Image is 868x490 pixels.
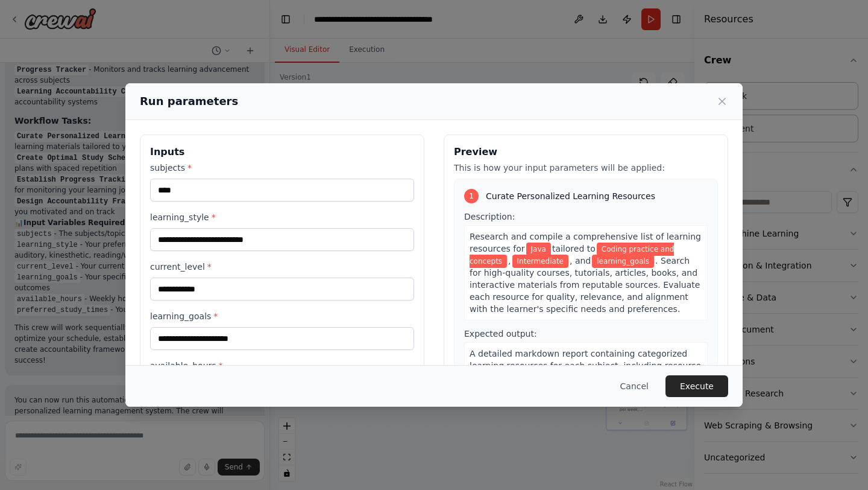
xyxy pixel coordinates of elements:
span: Expected output: [464,329,537,339]
span: Variable: learning_style [470,243,674,268]
label: subjects [150,162,414,174]
span: , and [570,256,591,266]
h3: Inputs [150,145,414,159]
span: Variable: current_level [512,255,568,268]
h2: Run parameters [140,93,238,110]
span: . Search for high-quality courses, tutorials, articles, books, and interactive materials from rep... [470,256,700,314]
label: learning_goals [150,310,414,322]
label: current_level [150,261,414,273]
div: 1 [464,189,479,203]
button: Cancel [611,375,658,397]
h3: Preview [454,145,718,159]
span: tailored to [552,244,596,253]
span: Curate Personalized Learning Resources [486,190,655,202]
label: available_hours [150,360,414,372]
p: This is how your input parameters will be applied: [454,162,718,174]
span: Research and compile a comprehensive list of learning resources for [470,232,701,253]
span: A detailed markdown report containing categorized learning resources for each subject, including ... [470,349,701,407]
span: , [508,256,511,266]
button: Execute [665,375,728,397]
label: learning_style [150,211,414,223]
span: Description: [464,212,515,221]
span: Variable: subjects [526,243,551,256]
span: Variable: learning_goals [592,255,654,268]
